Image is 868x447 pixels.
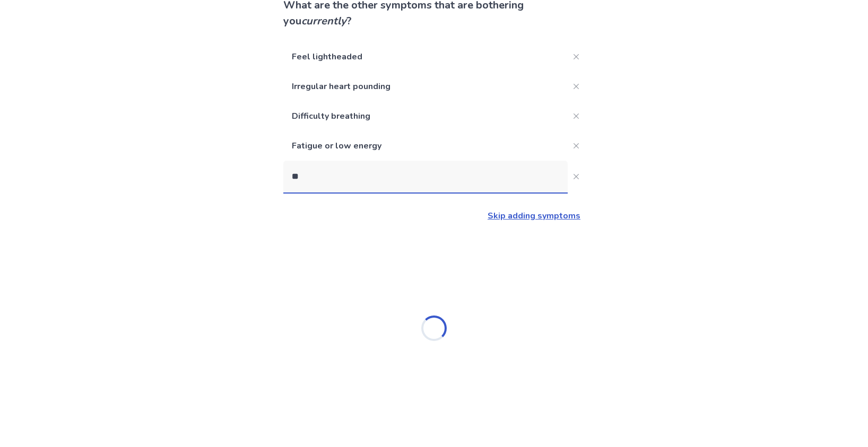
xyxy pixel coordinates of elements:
button: Close [568,168,585,185]
p: Feel lightheaded [283,42,568,72]
button: Close [568,137,585,154]
button: Close [568,78,585,95]
input: Close [283,161,568,192]
p: Difficulty breathing [283,101,568,131]
i: currently [301,14,346,28]
p: Fatigue or low energy [283,131,568,161]
a: Skip adding symptoms [488,210,580,222]
button: Close [568,108,585,125]
button: Close [568,48,585,65]
p: Irregular heart pounding [283,72,568,101]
